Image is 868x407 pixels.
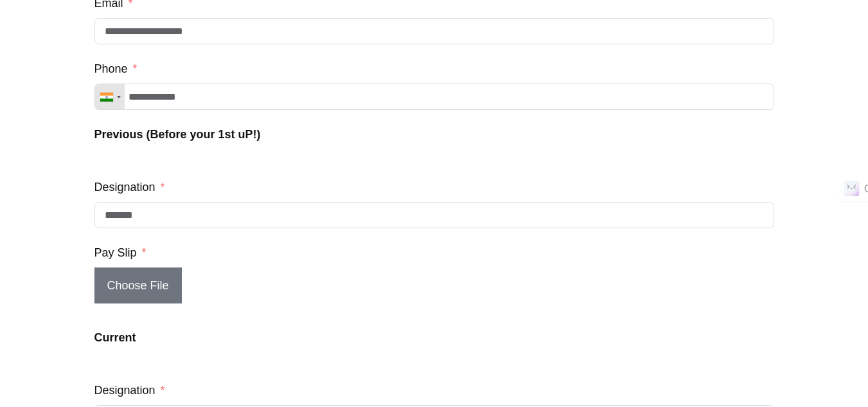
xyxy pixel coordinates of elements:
[95,84,125,109] div: Telephone country code
[94,241,146,264] label: Pay Slip
[94,176,165,199] label: Designation
[94,128,261,141] strong: Previous (Before your 1st uP!)
[94,57,137,80] label: Phone
[94,379,165,402] label: Designation
[94,331,136,344] strong: Current
[94,18,774,44] input: Email
[94,267,182,303] span: Choose File
[94,202,774,228] input: Designation
[94,84,774,110] input: Phone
